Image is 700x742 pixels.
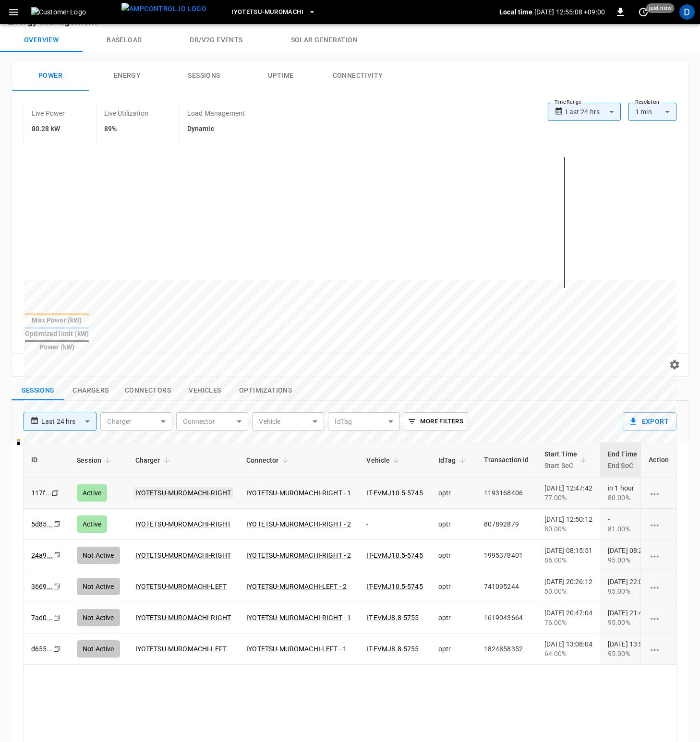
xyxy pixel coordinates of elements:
[246,455,291,466] span: Connector
[77,609,120,626] div: Not Active
[187,124,245,134] h6: Dynamic
[636,4,651,20] button: set refresh interval
[608,608,656,627] div: [DATE] 21:42:50
[476,443,537,478] th: Transaction Id
[608,448,650,471] span: End TimeEnd SoC
[544,460,578,471] p: Start SoC
[77,455,114,466] span: Session
[431,602,476,634] td: optr
[544,608,592,627] div: [DATE] 20:47:04
[649,488,669,498] div: charging session options
[89,60,166,91] button: Energy
[32,108,65,118] p: Live Power
[623,412,676,431] button: Export
[166,29,266,52] button: Dr/V2G events
[52,644,62,654] div: copy
[12,60,89,91] button: Power
[499,7,532,17] p: Local time
[267,29,382,52] button: Solar generation
[649,551,669,560] div: charging session options
[649,519,669,529] div: charging session options
[438,455,469,466] span: IdTag
[649,613,669,622] div: charging session options
[31,7,118,17] img: Customer Logo
[366,645,419,653] a: IT-EVMJ8.8-5755
[608,460,637,471] p: End SoC
[64,381,117,401] button: show latest charge points
[635,98,659,106] label: Resolution
[24,443,69,478] th: ID
[544,618,592,627] div: 76.00%
[566,103,621,121] div: Last 24 hrs
[228,3,320,22] button: Iyotetsu-Muromachi
[646,3,675,13] span: just now
[544,448,578,471] div: Start Time
[366,614,419,622] a: IT-EVMJ8.8-5755
[319,60,396,91] button: Connectivity
[12,381,64,401] button: show latest sessions
[41,412,97,431] div: Last 24 hrs
[104,108,148,118] p: Live Utilization
[544,448,590,471] span: Start TimeStart SoC
[608,618,656,627] div: 95.00%
[628,103,676,121] div: 1 min
[77,640,120,658] div: Not Active
[166,60,242,91] button: Sessions
[242,60,319,91] button: Uptime
[246,645,347,653] a: IYOTETSU-MUROMACHI-LEFT - 1
[135,614,231,622] a: IYOTETSU-MUROMACHI-RIGHT
[117,381,179,401] button: show latest connectors
[135,455,173,466] span: Charger
[404,412,468,431] button: More Filters
[544,639,592,658] div: [DATE] 13:08:04
[431,634,476,665] td: optr
[121,3,206,15] img: ampcontrol.io logo
[135,645,227,653] a: IYOTETSU-MUROMACHI-LEFT
[608,448,637,471] div: End Time
[366,455,402,466] span: Vehicle
[187,108,245,118] p: Load Management
[649,644,669,654] div: charging session options
[179,381,231,401] button: show latest vehicles
[534,7,605,17] p: [DATE] 12:55:08 +09:00
[231,381,300,401] button: show latest optimizations
[608,639,656,658] div: [DATE] 13:53:06
[679,4,695,20] div: profile-icon
[608,649,656,658] div: 95.00%
[52,612,62,623] div: copy
[104,124,148,134] h6: 89%
[32,124,65,134] h6: 80.28 kW
[544,649,592,658] div: 64.00%
[476,634,537,665] td: 1824858352
[649,582,669,591] div: charging session options
[83,29,166,52] button: Baseload
[231,7,303,18] span: Iyotetsu-Muromachi
[246,614,351,622] a: IYOTETSU-MUROMACHI-RIGHT - 1
[640,443,676,478] th: Action
[555,98,581,106] label: Time Range
[476,602,537,634] td: 1619043664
